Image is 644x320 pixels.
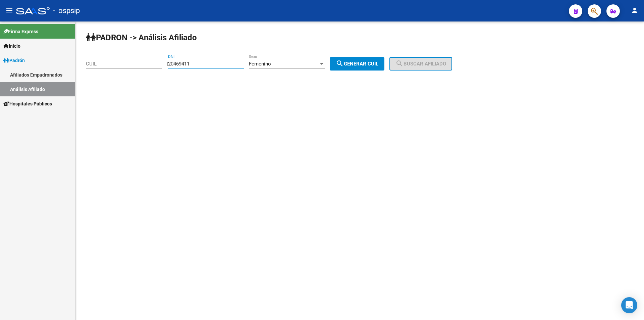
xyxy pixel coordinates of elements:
[395,61,446,67] span: Buscar afiliado
[395,59,404,67] mat-icon: search
[389,57,452,71] button: Buscar afiliado
[167,61,389,67] div: |
[3,100,52,107] span: Hospitales Públicos
[336,59,344,67] mat-icon: search
[336,61,378,67] span: Generar CUIL
[5,6,13,14] mat-icon: menu
[621,297,637,313] div: Open Intercom Messenger
[86,33,197,42] strong: PADRON -> Análisis Afiliado
[3,28,38,35] span: Firma Express
[3,42,20,50] span: Inicio
[631,6,639,14] mat-icon: person
[249,61,271,67] span: Femenino
[330,57,384,71] button: Generar CUIL
[3,57,25,64] span: Padrón
[53,3,80,18] span: - ospsip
